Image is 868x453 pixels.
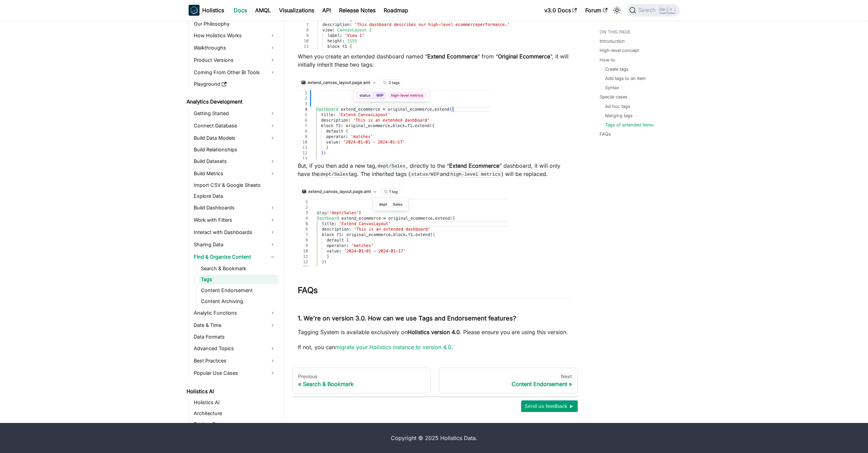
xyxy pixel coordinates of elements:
code: status/WIP [410,171,440,178]
strong: Holistics version 4.0 [408,329,460,335]
strong: Extend Ecommerce [427,53,477,60]
p: Tagging System is available exclusively on . Please ensure you are using this version. [298,328,572,336]
a: Our Philosophy [192,19,278,29]
a: Date & Time [192,320,278,331]
a: Import CSV & Google Sheets [192,180,278,190]
h4: 1. We’re on version 3.0. How can we use Tags and Endorsement features? [298,315,572,322]
a: Forum [581,5,612,16]
a: Syntax [605,84,619,91]
a: Release Notes [335,5,380,16]
img: Holistics [189,5,200,16]
code: dept/Sales [320,171,349,178]
p: When you create an extended dashboard named “ ” from “ ”, it will initially inherit these two tags: [298,52,572,69]
button: Switch between dark and light mode (currently light mode) [612,5,622,16]
a: Add tags to an item [605,75,646,82]
a: Find & Organize Content [192,251,278,262]
a: Tags of extended items [605,122,653,128]
a: How Holistics Works [192,30,278,41]
a: HolisticsHolistics [189,5,224,16]
a: API [318,5,335,16]
div: Next [445,373,572,380]
a: Visualizations [275,5,318,16]
a: Tags [199,275,278,284]
a: Ad hoc tags [605,103,630,110]
a: FAQs [600,131,611,137]
a: Merging tags [605,112,633,119]
a: Explore Data [192,191,278,201]
nav: Docs pages [292,368,578,394]
strong: Extend Ecommerce [449,162,499,169]
strong: Original Ecommerce [498,53,550,60]
a: Coming From Other BI Tools [192,67,278,78]
a: Architecture [192,409,278,418]
a: Search & Bookmark [199,264,278,273]
a: migrate your Holistics instance to version 4.0 [335,344,451,351]
p: But, if you then add a new tag, , directly to the “ ” dashboard, it will only have the tag. The i... [298,162,572,178]
p: If not, you can . [298,343,572,351]
a: NextContent Endorsement [439,368,578,394]
a: Build Relationships [192,145,278,154]
a: Popular Use Cases [192,368,278,379]
a: Build Data Models [192,133,278,143]
span: Send us feedback ► [525,402,574,411]
kbd: K [668,7,675,13]
div: Previous [298,373,425,380]
a: Holistics AI [185,387,278,396]
a: Best Practices [192,355,278,366]
a: Interact with Dashboards [192,227,278,238]
a: Introduction [600,38,625,44]
a: Advanced Topics [192,343,278,354]
a: Walkthroughs [192,42,278,53]
button: Send us feedback ► [521,400,578,412]
code: high-level metrics [450,171,501,178]
a: Explore Data [192,420,278,429]
a: Content Endorsement [199,286,278,295]
a: Content Archiving [199,297,278,306]
code: dept/Sales [377,163,407,169]
h2: FAQs [298,285,572,298]
a: Build Metrics [192,168,278,179]
a: Analytic Functions [192,307,278,318]
a: Holistics AI [192,398,278,407]
a: Build Datasets [192,156,278,167]
a: High-level concept [600,47,639,54]
a: Product Versions [192,55,278,66]
a: PreviousSearch & Bookmark [292,368,431,394]
a: Roadmap [380,5,412,16]
a: Work with Filters [192,215,278,225]
div: Search & Bookmark [298,381,425,387]
img: Tags of extended items - Inherit [298,75,490,160]
a: AMQL [251,5,275,16]
b: Holistics [202,6,224,14]
button: Search (Ctrl+K) [627,4,679,16]
a: Create tags [605,66,629,72]
a: Build Dashboards [192,202,278,213]
a: Sharing Data [192,239,278,250]
a: Analytics Development [185,97,278,107]
a: How-to [600,57,615,63]
img: Tags of extended items - Overwrite [298,185,509,267]
a: Data Formats [192,332,278,342]
a: Special cases [600,94,628,100]
a: Docs [230,5,251,16]
span: Search [636,7,660,13]
a: Playground [192,79,278,89]
div: Copyright © 2025 Holistics Data. [217,434,651,442]
a: Connect Database [192,120,278,131]
div: Content Endorsement [445,381,572,387]
a: v3.0 Docs [540,5,581,16]
a: Getting Started [192,108,278,119]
